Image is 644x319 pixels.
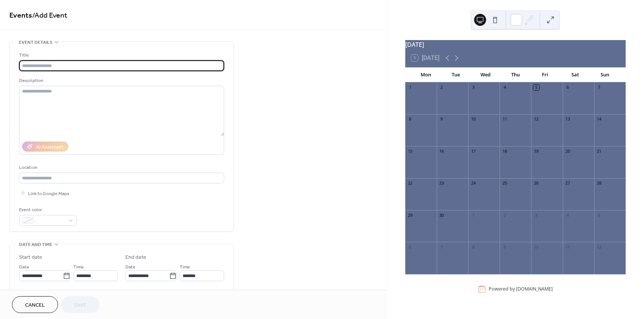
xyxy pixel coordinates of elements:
[565,116,571,122] div: 13
[596,180,602,186] div: 28
[470,148,476,154] div: 17
[502,85,507,90] div: 4
[565,212,571,218] div: 4
[470,180,476,186] div: 24
[500,67,530,82] div: Thu
[565,180,571,186] div: 27
[470,244,476,250] div: 8
[533,85,539,90] div: 5
[439,180,445,186] div: 23
[470,116,476,122] div: 10
[19,164,223,171] div: Location
[439,244,445,250] div: 7
[470,212,476,218] div: 1
[125,263,135,271] span: Date
[502,244,507,250] div: 9
[439,116,445,122] div: 9
[502,180,507,186] div: 25
[533,148,539,154] div: 19
[533,212,539,218] div: 3
[565,244,571,250] div: 11
[533,116,539,122] div: 12
[560,67,590,82] div: Sat
[25,301,45,309] span: Cancel
[408,244,413,250] div: 6
[441,67,471,82] div: Tue
[470,85,476,90] div: 3
[533,180,539,186] div: 26
[596,85,602,90] div: 7
[596,244,602,250] div: 12
[590,67,620,82] div: Sun
[439,85,445,90] div: 2
[408,148,413,154] div: 15
[596,148,602,154] div: 21
[471,67,501,82] div: Wed
[19,253,42,261] div: Start date
[439,212,445,218] div: 30
[180,263,190,271] span: Time
[489,286,553,292] div: Powered by
[19,77,223,85] div: Description
[19,263,29,271] span: Date
[565,148,571,154] div: 20
[565,85,571,90] div: 6
[533,244,539,250] div: 10
[502,212,507,218] div: 2
[28,190,69,198] span: Link to Google Maps
[12,296,58,313] button: Cancel
[596,212,602,218] div: 5
[408,116,413,122] div: 8
[73,263,84,271] span: Time
[530,67,560,82] div: Fri
[19,51,223,59] div: Title
[502,116,507,122] div: 11
[19,39,52,46] span: Event details
[9,8,32,23] a: Events
[408,212,413,218] div: 29
[516,286,553,292] a: [DOMAIN_NAME]
[502,148,507,154] div: 18
[411,67,441,82] div: Mon
[19,206,75,214] div: Event color
[596,116,602,122] div: 14
[32,8,67,23] span: / Add Event
[408,180,413,186] div: 22
[125,253,146,261] div: End date
[439,148,445,154] div: 16
[19,241,52,249] span: Date and time
[405,40,626,49] div: [DATE]
[408,85,413,90] div: 1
